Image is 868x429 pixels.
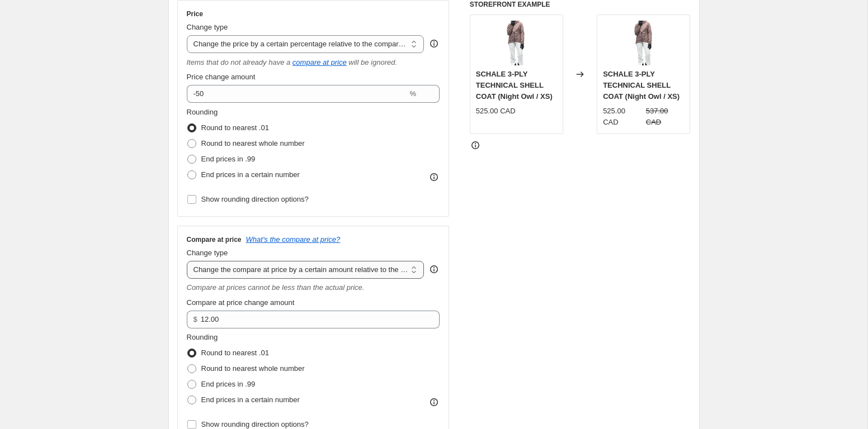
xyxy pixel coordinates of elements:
img: SCHALE-TUSCAN-2188_80x.jpg [494,21,539,65]
input: -20 [187,85,408,103]
button: What's the compare at price? [246,235,341,244]
div: help [428,264,440,275]
span: Round to nearest .01 [201,349,269,357]
strike: 537.00 CAD [646,106,685,128]
i: Items that do not already have a [187,58,291,66]
span: Round to nearest .01 [201,123,269,132]
span: Rounding [187,333,218,341]
h3: Price [187,9,203,18]
span: $ [194,315,197,323]
div: 525.00 CAD [603,106,641,128]
span: Show rounding direction options? [201,420,309,428]
span: Rounding [187,108,218,116]
span: End prices in .99 [201,155,256,163]
span: Round to nearest whole number [201,139,305,147]
span: End prices in a certain number [201,395,300,404]
div: help [428,38,440,49]
span: Price change amount [187,73,256,81]
span: Show rounding direction options? [201,195,309,203]
input: 12.00 [201,311,423,328]
img: SCHALE-TUSCAN-2188_80x.jpg [621,21,666,65]
span: % [409,89,416,98]
div: 525.00 CAD [476,106,516,117]
i: Compare at prices cannot be less than the actual price. [187,283,365,292]
span: SCHALE 3-PLY TECHNICAL SHELL COAT (Night Owl / XS) [476,70,553,101]
i: will be ignored. [348,58,397,66]
span: Change type [187,23,228,31]
h3: Compare at price [187,235,242,244]
span: SCHALE 3-PLY TECHNICAL SHELL COAT (Night Owl / XS) [603,70,680,101]
span: End prices in a certain number [201,170,300,179]
span: Change type [187,249,228,257]
button: compare at price [293,58,347,66]
span: Round to nearest whole number [201,364,305,373]
span: End prices in .99 [201,380,256,388]
span: Compare at price change amount [187,298,295,307]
